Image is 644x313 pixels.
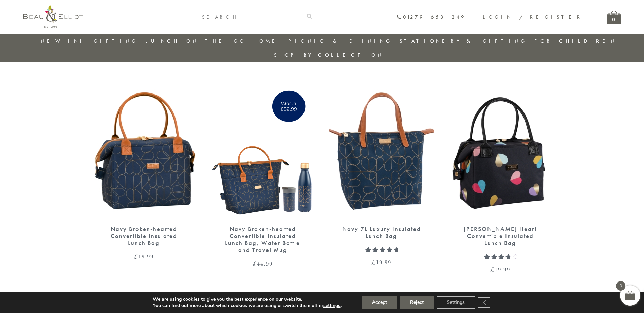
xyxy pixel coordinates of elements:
bdi: 19.99 [490,265,510,273]
a: Stationery & Gifting [400,38,527,44]
a: Picnic & Dining [288,38,392,44]
a: Navy 7L Luxury Insulated Lunch Bag Navy 7L Luxury Insulated Lunch Bag Rated 5.00 out of 5 £19.99 [329,83,434,266]
a: Lunch On The Go [145,38,246,44]
span: Rated out of 5 based on customer rating [484,253,510,299]
span: Rated out of 5 based on customer rating [365,246,398,286]
a: Login / Register [483,14,583,20]
a: 0 [607,11,621,24]
p: We are using cookies to give you the best experience on our website. [153,296,342,302]
div: Rated 5.00 out of 5 [365,246,398,252]
img: Navy Broken-hearted Convertible Insulated Lunch Bag [91,83,197,219]
span: £ [371,258,376,266]
span: 1 [365,246,369,262]
div: Navy 7L Luxury Insulated Lunch Bag [341,226,422,239]
img: Navy Broken-hearted Convertible Lunch Bag, Water Bottle and Travel Mug [210,83,315,219]
img: Emily convertible lunch bag [448,83,553,219]
span: 1 [484,253,487,269]
a: Navy Broken-hearted Convertible Insulated Lunch Bag Navy Broken-hearted Convertible Insulated Lun... [91,83,197,259]
a: For Children [534,38,617,44]
a: Home [253,38,280,44]
input: SEARCH [198,10,302,24]
button: Reject [400,296,434,309]
a: New in! [41,38,86,44]
span: 0 [616,281,625,291]
div: Navy Broken-hearted Convertible Insulated Lunch Bag, Water Bottle and Travel Mug [222,226,303,254]
a: 01279 653 249 [396,14,466,20]
a: Emily convertible lunch bag [PERSON_NAME] Heart Convertible Insulated Lunch Bag Rated 4.00 out of... [448,83,553,272]
span: £ [253,259,257,268]
button: settings [323,302,341,309]
div: Navy Broken-hearted Convertible Insulated Lunch Bag [103,226,185,247]
img: Navy 7L Luxury Insulated Lunch Bag [329,83,434,219]
span: £ [490,265,495,273]
img: logo [23,5,83,28]
a: Shop by collection [274,51,384,58]
div: [PERSON_NAME] Heart Convertible Insulated Lunch Bag [460,226,541,247]
a: Gifting [94,38,138,44]
button: Close GDPR Cookie Banner [478,297,490,308]
bdi: 44.99 [253,259,273,268]
button: Settings [437,296,475,309]
span: £ [134,252,138,260]
bdi: 19.99 [134,252,154,260]
a: Navy Broken-hearted Convertible Lunch Bag, Water Bottle and Travel Mug Navy Broken-hearted Conver... [210,83,315,267]
div: Rated 4.00 out of 5 [484,253,517,259]
p: You can find out more about which cookies we are using or switch them off in . [153,302,342,309]
bdi: 19.99 [371,258,391,266]
button: Accept [362,296,397,309]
